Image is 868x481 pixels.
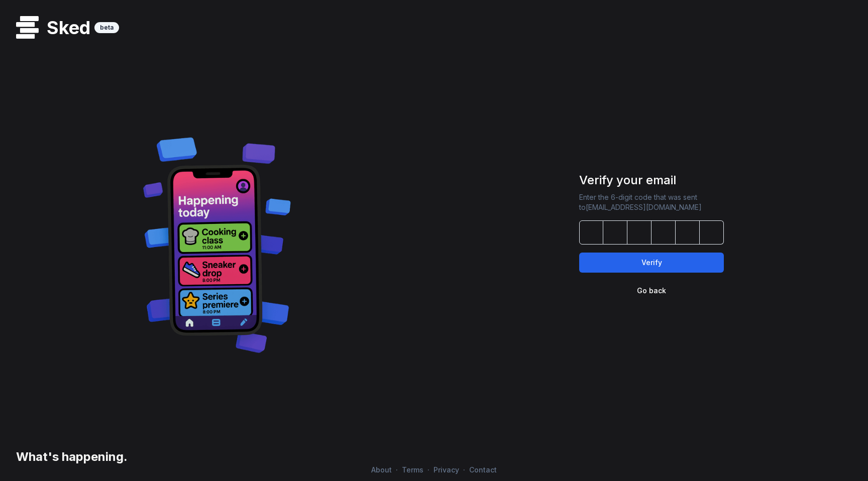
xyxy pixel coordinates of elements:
[138,125,296,363] img: Decorative
[579,253,724,273] button: Verify
[579,192,724,212] p: Enter the 6-digit code that was sent to [EMAIL_ADDRESS][DOMAIN_NAME]
[12,449,128,465] h3: What's happening.
[398,465,427,474] a: Terms
[16,16,39,39] img: logo
[39,18,94,38] h1: Sked
[429,465,463,474] a: Privacy
[579,172,724,188] label: Verify your email
[465,465,501,474] a: Contact
[579,281,724,301] button: Go back
[94,22,119,33] div: beta
[367,465,396,474] a: About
